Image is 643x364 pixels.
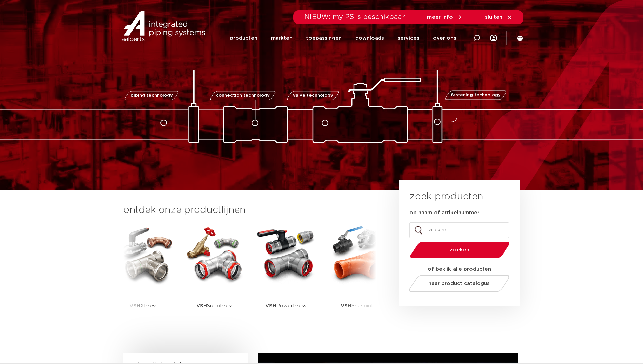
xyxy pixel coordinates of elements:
p: Shurjoint [341,285,374,327]
a: VSHXPress [113,224,174,327]
strong: VSH [196,303,207,308]
a: VSHSudoPress [184,224,245,327]
span: valve technology [293,93,333,98]
span: NIEUW: myIPS is beschikbaar [304,14,405,20]
h3: zoek producten [409,190,483,203]
a: sluiten [485,14,513,20]
button: zoeken [407,241,512,259]
span: sluiten [485,15,502,20]
strong: of bekijk alle producten [428,267,491,272]
a: VSHShurjoint [327,224,388,327]
span: piping technology [130,93,173,98]
h3: ontdek onze productlijnen [123,203,376,217]
a: markten [271,25,293,51]
span: naar product catalogus [428,281,490,286]
nav: Menu [230,25,456,51]
span: zoeken [427,247,492,252]
a: toepassingen [306,25,342,51]
a: VSHPowerPress [256,224,317,327]
strong: VSH [341,303,351,308]
span: connection technology [216,93,269,98]
label: op naam of artikelnummer [409,209,479,216]
span: fastening technology [451,93,501,98]
p: PowerPress [265,285,306,327]
a: meer info [427,14,463,20]
a: naar product catalogus [407,275,511,292]
p: SudoPress [196,285,234,327]
p: XPress [129,285,158,327]
span: meer info [427,15,453,20]
a: over ons [433,25,456,51]
a: services [398,25,419,51]
strong: VSH [265,303,276,308]
input: zoeken [409,222,509,238]
a: producten [230,25,257,51]
a: downloads [355,25,384,51]
strong: VSH [129,303,140,308]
